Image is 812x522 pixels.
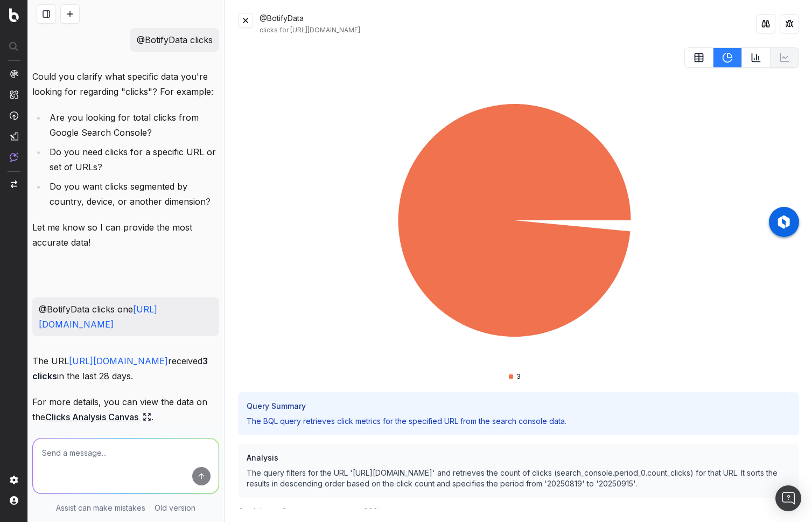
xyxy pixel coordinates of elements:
p: Assist can make mistakes [56,503,145,513]
img: Studio [10,132,18,141]
button: PieChart [713,47,742,68]
span: 3 [516,372,521,381]
img: Activation [10,111,18,120]
img: Setting [10,476,18,484]
p: The URL received in the last 28 days. [32,353,219,384]
h3: Analysis [247,453,790,463]
div: clicks for [URL][DOMAIN_NAME] [260,26,756,34]
li: Do you need clicks for a specific URL or set of URLs? [46,144,219,175]
span: 90 % [363,506,381,517]
li: Do you want clicks segmented by country, device, or another dimension? [46,179,219,209]
h3: Query Summary [247,401,790,412]
span: Confidence Score: [238,506,305,517]
button: table [684,47,713,68]
button: BarChart [742,47,771,68]
p: For more details, you can view the data on the . [32,394,219,424]
p: @BotifyData clicks [137,32,213,47]
button: Not available for current data [771,47,799,68]
img: Intelligence [10,90,18,99]
p: @BotifyData clicks one [39,302,213,332]
a: Clicks Analysis Canvas [45,409,151,424]
img: Analytics [10,69,18,78]
p: Let me know so I can provide the most accurate data! [32,220,219,250]
a: [URL][DOMAIN_NAME] [69,356,168,366]
div: @BotifyData [260,13,756,34]
img: Assist [10,152,18,162]
a: Old version [155,503,195,513]
p: Could you clarify what specific data you're looking for regarding "clicks"? For example: [32,69,219,99]
img: Botify logo [9,8,19,22]
p: The BQL query retrieves click metrics for the specified URL from the search console data. [247,416,790,427]
p: The query filters for the URL '[URL][DOMAIN_NAME]' and retrieves the count of clicks (search_cons... [247,468,790,489]
li: Are you looking for total clicks from Google Search Console? [46,110,219,140]
img: Switch project [11,180,17,188]
div: Open Intercom Messenger [775,485,801,511]
img: My account [10,496,18,505]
